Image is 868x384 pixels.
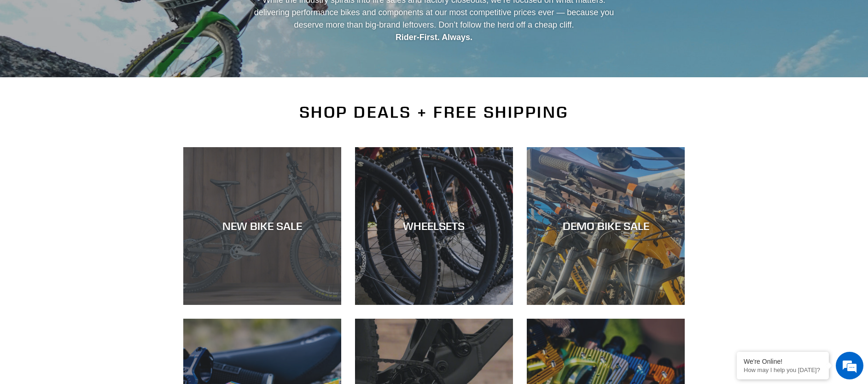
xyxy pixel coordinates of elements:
[183,103,685,122] h2: SHOP DEALS + FREE SHIPPING
[355,219,513,233] div: WHEELSETS
[183,219,341,233] div: NEW BIKE SALE
[355,147,513,305] a: WHEELSETS
[527,219,685,233] div: DEMO BIKE SALE
[527,147,685,305] a: DEMO BIKE SALE
[744,367,822,373] p: How may I help you today?
[396,33,472,42] strong: Rider-First. Always.
[744,358,822,365] div: We're Online!
[183,147,341,305] a: NEW BIKE SALE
